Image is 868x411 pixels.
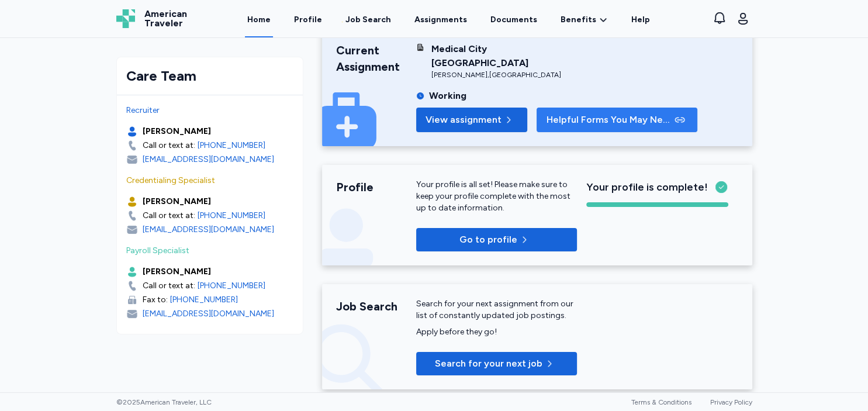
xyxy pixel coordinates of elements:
span: Helpful Forms You May Need [547,113,672,127]
img: Logo [116,9,135,28]
div: Profile [336,179,417,195]
a: Benefits [561,14,608,26]
div: Payroll Specialist [126,245,293,257]
div: Call or text at: [143,280,195,292]
button: Helpful Forms You May Need [537,108,697,132]
span: Your profile is complete! [586,179,708,195]
a: [PHONE_NUMBER] [198,280,265,292]
span: American Traveler [144,9,187,28]
div: Medical City [GEOGRAPHIC_DATA] [431,42,577,70]
div: Search for your next assignment from our list of constantly updated job postings. [416,298,577,322]
div: Fax to: [143,294,168,306]
div: Job Search [336,298,417,315]
button: View assignment [416,108,527,132]
div: Working [429,89,466,103]
div: [EMAIL_ADDRESS][DOMAIN_NAME] [143,154,274,165]
div: [PERSON_NAME] , [GEOGRAPHIC_DATA] [431,70,577,80]
a: [PHONE_NUMBER] [198,210,265,222]
button: Search for your next job [416,352,577,375]
div: Current Assignment [336,42,417,75]
a: Terms & Conditions [631,398,691,406]
div: Credentialing Specialist [126,175,293,186]
a: [PHONE_NUMBER] [170,294,238,306]
button: Go to profile [416,228,577,251]
div: Call or text at: [143,210,195,222]
div: [PERSON_NAME] [143,266,211,278]
div: Job Search [345,14,391,26]
div: [EMAIL_ADDRESS][DOMAIN_NAME] [143,224,274,236]
a: [PHONE_NUMBER] [198,140,265,151]
div: Care Team [126,67,293,85]
span: © 2025 American Traveler, LLC [116,398,212,407]
div: [EMAIL_ADDRESS][DOMAIN_NAME] [143,308,274,320]
span: View assignment [426,113,502,127]
div: [PERSON_NAME] [143,126,211,137]
a: Home [245,1,273,37]
div: [PERSON_NAME] [143,196,211,208]
div: Apply before they go! [416,326,577,338]
a: Privacy Policy [710,398,752,406]
span: Benefits [561,14,596,26]
div: Call or text at: [143,140,195,151]
div: Recruiter [126,105,293,116]
span: Search for your next job [435,357,542,371]
div: Your profile is all set! Please make sure to keep your profile complete with the most up to date ... [416,179,577,214]
span: Go to profile [459,233,517,247]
